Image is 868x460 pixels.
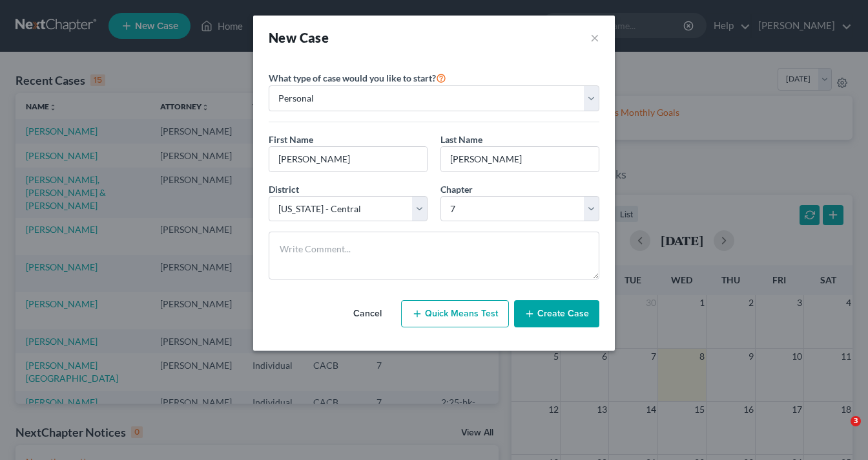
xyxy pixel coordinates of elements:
[269,147,427,171] input: Enter First Name
[269,184,299,195] span: District
[269,30,329,45] strong: New Case
[339,301,396,327] button: Cancel
[269,134,313,145] span: First Name
[441,147,599,171] input: Enter Last Name
[514,300,599,327] button: Create Case
[269,70,446,85] label: What type of case would you like to start?
[851,416,861,426] span: 3
[440,184,473,195] span: Chapter
[440,134,482,145] span: Last Name
[824,416,855,447] iframe: Intercom live chat
[401,300,509,327] button: Quick Means Test
[590,28,599,47] button: ×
